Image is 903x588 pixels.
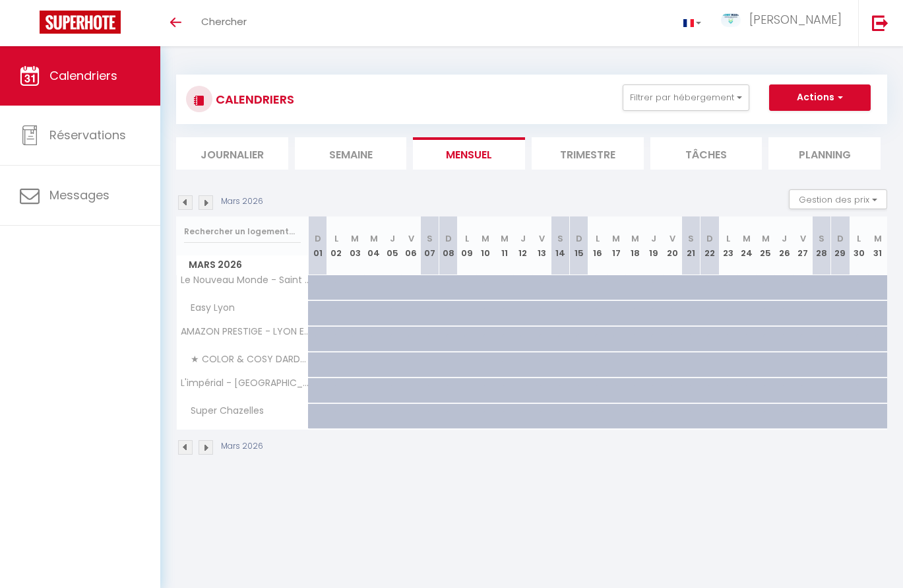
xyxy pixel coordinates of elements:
abbr: D [706,232,713,245]
th: 07 [420,216,439,275]
th: 09 [458,216,476,275]
th: 06 [402,216,420,275]
span: [PERSON_NAME] [749,11,842,28]
th: 18 [626,216,644,275]
th: 25 [757,216,775,275]
th: 21 [681,216,700,275]
span: Messages [49,187,109,203]
th: 01 [309,216,327,275]
input: Rechercher un logement... [184,220,301,244]
abbr: D [576,232,582,245]
th: 04 [364,216,383,275]
span: Super Chazelles [179,404,267,418]
span: AMAZON PRESTIGE - LYON EST [179,327,311,337]
h3: CALENDRIERS [212,84,294,114]
th: 10 [476,216,495,275]
th: 12 [514,216,532,275]
th: 15 [570,216,588,275]
abbr: D [315,232,321,245]
abbr: V [408,232,414,245]
span: Chercher [201,15,247,28]
th: 29 [831,216,850,275]
th: 24 [737,216,756,275]
abbr: M [612,232,620,245]
th: 17 [607,216,625,275]
p: Mars 2026 [221,195,263,208]
th: 14 [551,216,569,275]
span: Réservations [49,127,126,143]
abbr: L [465,232,469,245]
abbr: D [837,232,844,245]
abbr: V [539,232,545,245]
button: Filtrer par hébergement [623,84,749,111]
th: 13 [532,216,551,275]
abbr: V [800,232,806,245]
abbr: M [351,232,359,245]
li: Mensuel [413,137,525,170]
span: Le Nouveau Monde - Saint Priest [179,275,311,285]
th: 16 [588,216,607,275]
img: Super Booking [40,11,121,34]
li: Journalier [176,137,288,170]
th: 08 [439,216,458,275]
abbr: M [482,232,489,245]
th: 28 [813,216,831,275]
li: Tâches [650,137,763,170]
abbr: V [669,232,675,245]
th: 22 [701,216,719,275]
abbr: L [857,232,861,245]
button: Gestion des prix [789,189,887,209]
th: 02 [327,216,346,275]
li: Trimestre [532,137,644,170]
th: 31 [868,216,887,275]
abbr: L [726,232,730,245]
button: Actions [769,84,871,111]
abbr: J [520,232,526,245]
span: Easy Lyon [179,301,238,315]
abbr: J [782,232,787,245]
abbr: L [334,232,338,245]
img: ... [721,13,741,26]
th: 27 [794,216,812,275]
th: 19 [644,216,663,275]
span: ★ COLOR & COSY DARDILLY ★ [179,352,311,367]
abbr: S [557,232,563,245]
li: Semaine [295,137,407,170]
abbr: M [370,232,378,245]
span: L'impérial - [GEOGRAPHIC_DATA] [179,378,311,388]
abbr: M [743,232,751,245]
abbr: S [427,232,433,245]
abbr: M [874,232,882,245]
span: Mars 2026 [177,255,308,275]
abbr: L [596,232,600,245]
th: 26 [775,216,794,275]
abbr: D [445,232,452,245]
th: 05 [383,216,402,275]
th: 23 [719,216,737,275]
abbr: S [688,232,694,245]
abbr: J [390,232,395,245]
th: 03 [346,216,364,275]
li: Planning [768,137,881,170]
abbr: S [819,232,825,245]
th: 11 [495,216,513,275]
th: 30 [850,216,868,275]
abbr: M [762,232,770,245]
th: 20 [663,216,681,275]
span: Calendriers [49,67,117,84]
abbr: M [501,232,509,245]
img: logout [872,15,888,31]
p: Mars 2026 [221,440,263,453]
abbr: J [651,232,656,245]
abbr: M [631,232,639,245]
